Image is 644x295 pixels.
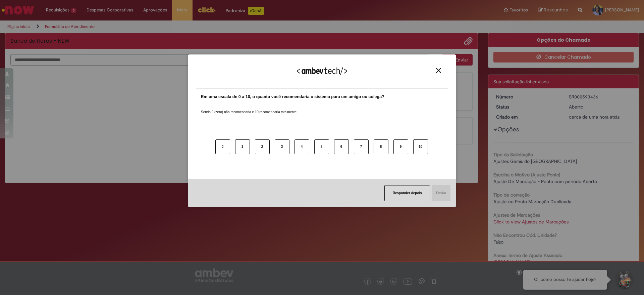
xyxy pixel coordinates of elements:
[235,139,250,154] button: 1
[294,139,309,154] button: 4
[297,67,347,75] img: Logo Ambevtech
[354,139,369,154] button: 7
[201,94,384,100] label: Em uma escala de 0 a 10, o quanto você recomendaria o sistema para um amigo ou colega?
[393,139,408,154] button: 9
[436,68,441,73] img: Close
[314,139,329,154] button: 5
[413,139,428,154] button: 10
[201,102,298,115] label: Sendo 0 (zero) não recomendaria e 10 recomendaria totalmente.
[255,139,270,154] button: 2
[384,185,430,201] button: Responder depois
[374,139,388,154] button: 8
[215,139,230,154] button: 0
[434,68,443,73] button: Close
[334,139,349,154] button: 6
[275,139,289,154] button: 3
